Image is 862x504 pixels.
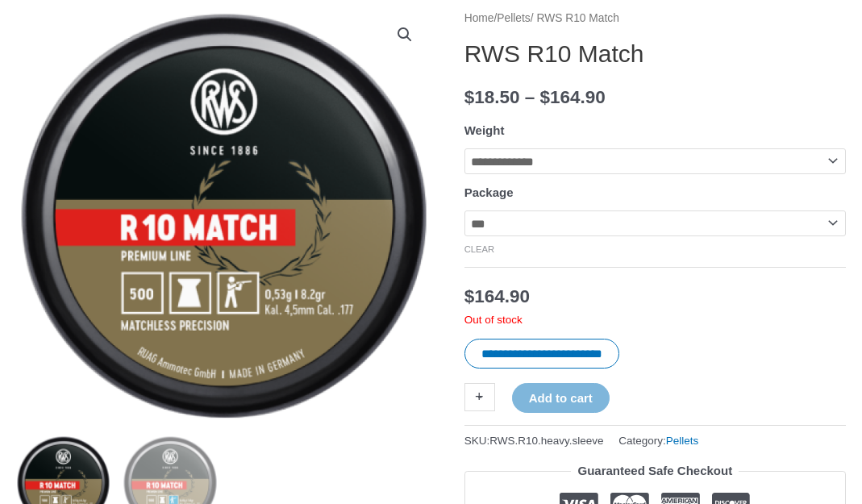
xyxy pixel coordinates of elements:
[540,87,606,107] bdi: 164.90
[618,431,698,451] span: Category:
[464,431,604,451] span: SKU:
[512,383,610,413] button: Add to cart
[390,20,419,49] a: View full-screen image gallery
[525,87,535,107] span: –
[464,286,530,306] bdi: 164.90
[464,87,520,107] bdi: 18.50
[464,185,514,199] label: Package
[16,8,431,423] img: RWS R10 Match
[464,383,495,411] a: +
[464,123,505,137] label: Weight
[464,244,495,254] a: Clear options
[571,460,739,482] legend: Guaranteed Safe Checkout
[489,435,603,447] span: RWS.R10.heavy.sleeve
[464,286,475,306] span: $
[464,8,846,29] nav: Breadcrumb
[464,12,494,24] a: Home
[666,435,699,447] a: Pellets
[464,313,846,327] p: Out of stock
[497,12,530,24] a: Pellets
[540,87,551,107] span: $
[464,87,475,107] span: $
[464,40,846,69] h1: RWS R10 Match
